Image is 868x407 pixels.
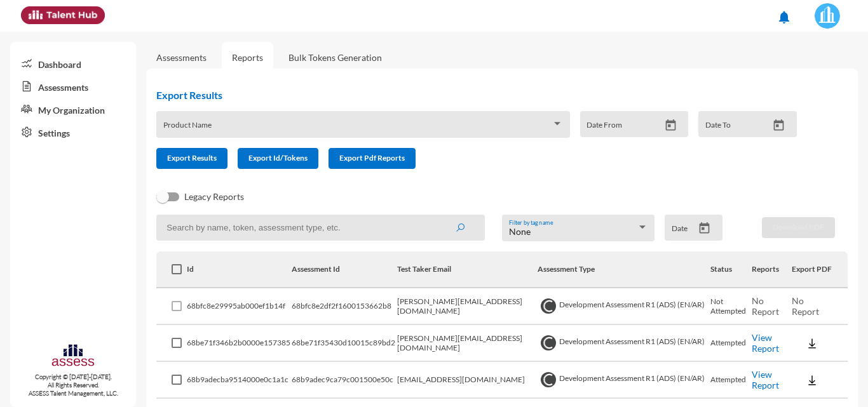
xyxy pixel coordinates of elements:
p: Copyright © [DATE]-[DATE]. All Rights Reserved. ASSESS Talent Management, LLC. [10,373,136,397]
td: Attempted [710,362,752,399]
td: Development Assessment R1 (ADS) (EN/AR) [538,325,710,362]
button: Download PDF [762,217,835,238]
a: Settings [10,121,136,143]
h2: Export Results [156,89,807,101]
th: Status [710,251,752,288]
input: Search by name, token, assessment type, etc. [156,215,485,241]
a: Assessments [156,52,207,63]
button: Open calendar [693,222,715,235]
th: Assessment Type [538,251,710,288]
span: Export Id/Tokens [248,153,308,163]
td: 68be71f346b2b0000e157385 [187,325,292,362]
td: 68bfc8e29995ab000ef1b14f [187,288,292,325]
th: Assessment Id [292,251,397,288]
button: Open calendar [768,119,790,132]
a: Reports [222,42,273,73]
td: 68b9adec9ca79c001500e50c [292,362,397,399]
a: Bulk Tokens Generation [278,42,392,73]
td: 68b9adecba9514000e0c1a1c [187,362,292,399]
td: 68bfc8e2df2f1600153662b8 [292,288,397,325]
img: assesscompany-logo.png [51,343,95,370]
button: Export Id/Tokens [238,148,318,169]
td: 68be71f35430d10015c89bd2 [292,325,397,362]
td: Development Assessment R1 (ADS) (EN/AR) [538,288,710,325]
td: [PERSON_NAME][EMAIL_ADDRESS][DOMAIN_NAME] [397,288,538,325]
span: No Report [752,295,779,317]
th: Id [187,251,292,288]
td: Attempted [710,325,752,362]
a: Assessments [10,75,136,98]
a: View Report [752,332,779,354]
a: Dashboard [10,52,136,75]
td: [EMAIL_ADDRESS][DOMAIN_NAME] [397,362,538,399]
td: Development Assessment R1 (ADS) (EN/AR) [538,362,710,399]
button: Export Results [156,148,227,169]
span: Legacy Reports [184,189,244,204]
th: Export PDF [792,251,848,288]
td: [PERSON_NAME][EMAIL_ADDRESS][DOMAIN_NAME] [397,325,538,362]
a: My Organization [10,98,136,121]
th: Test Taker Email [397,251,538,288]
button: Open calendar [660,119,682,132]
span: None [509,226,531,237]
span: Export Pdf Reports [339,153,405,163]
span: No Report [792,295,819,317]
span: Download PDF [773,222,824,232]
th: Reports [752,251,791,288]
span: Export Results [167,153,217,163]
button: Export Pdf Reports [329,148,416,169]
mat-icon: notifications [776,10,792,25]
a: View Report [752,369,779,390]
td: Not Attempted [710,288,752,325]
